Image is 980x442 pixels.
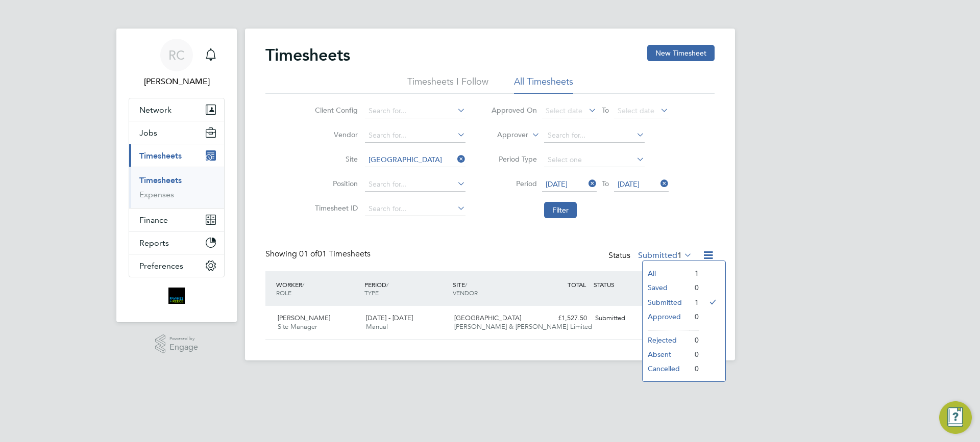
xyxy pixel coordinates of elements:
[690,309,699,324] li: 0
[643,333,690,347] li: Rejected
[365,128,465,143] input: Search for...
[491,154,537,164] label: Period Type
[139,105,171,115] span: Network
[544,202,577,218] button: Filter
[690,295,699,309] li: 1
[407,75,488,94] li: Timesheets I Follow
[599,177,612,190] span: To
[546,179,568,189] span: [DATE]
[139,238,169,248] span: Reports
[139,151,182,161] span: Timesheets
[618,179,640,189] span: [DATE]
[364,289,379,297] span: TYPE
[312,203,358,213] label: Timesheet ID
[591,275,644,294] div: STATUS
[491,179,537,188] label: Period
[129,231,224,254] button: Reports
[690,333,699,347] li: 0
[939,401,972,434] button: Engage Resource Center
[312,154,358,164] label: Site
[643,361,690,376] li: Cancelled
[302,280,304,289] span: /
[129,167,224,208] div: Timesheets
[129,75,225,88] span: Robyn Clarke
[608,249,694,263] div: Status
[690,266,699,280] li: 1
[386,280,388,289] span: /
[139,128,157,138] span: Jobs
[129,144,224,167] button: Timesheets
[690,347,699,361] li: 0
[139,190,174,199] a: Expenses
[129,39,225,88] a: RC[PERSON_NAME]
[129,98,224,121] button: Network
[276,289,291,297] span: ROLE
[139,215,168,225] span: Finance
[453,289,478,297] span: VENDOR
[599,103,612,117] span: To
[365,177,465,192] input: Search for...
[278,314,330,322] span: [PERSON_NAME]
[265,249,373,259] div: Showing
[116,29,237,322] nav: Main navigation
[129,288,225,304] a: Go to home page
[278,322,317,331] span: Site Manager
[591,310,644,327] div: Submitted
[365,202,465,216] input: Search for...
[638,250,692,261] label: Submitted
[643,280,690,295] li: Saved
[690,361,699,376] li: 0
[514,75,573,94] li: All Timesheets
[643,266,690,280] li: All
[139,261,183,271] span: Preferences
[129,254,224,277] button: Preferences
[618,106,654,115] span: Select date
[465,280,467,289] span: /
[450,275,538,302] div: SITE
[643,347,690,361] li: Absent
[546,106,582,115] span: Select date
[544,153,645,167] input: Select one
[299,249,317,259] span: 01 of
[139,175,182,185] a: Timesheets
[312,179,358,188] label: Position
[168,288,185,304] img: bromak-logo-retina.png
[265,45,350,65] h2: Timesheets
[677,250,682,261] span: 1
[538,310,591,327] div: £1,527.50
[366,322,388,331] span: Manual
[643,309,690,324] li: Approved
[169,343,198,352] span: Engage
[366,314,413,322] span: [DATE] - [DATE]
[129,209,224,231] button: Finance
[155,334,199,354] a: Powered byEngage
[454,314,521,322] span: [GEOGRAPHIC_DATA]
[365,104,465,118] input: Search for...
[454,322,592,331] span: [PERSON_NAME] & [PERSON_NAME] Limited
[365,153,465,167] input: Search for...
[544,128,645,143] input: Search for...
[274,275,362,302] div: WORKER
[169,334,198,343] span: Powered by
[491,106,537,115] label: Approved On
[129,121,224,144] button: Jobs
[168,48,185,62] span: RC
[312,130,358,139] label: Vendor
[690,280,699,295] li: 0
[482,130,528,140] label: Approver
[643,295,690,309] li: Submitted
[568,280,586,289] span: TOTAL
[362,275,450,302] div: PERIOD
[299,249,371,259] span: 01 Timesheets
[312,106,358,115] label: Client Config
[647,45,715,61] button: New Timesheet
